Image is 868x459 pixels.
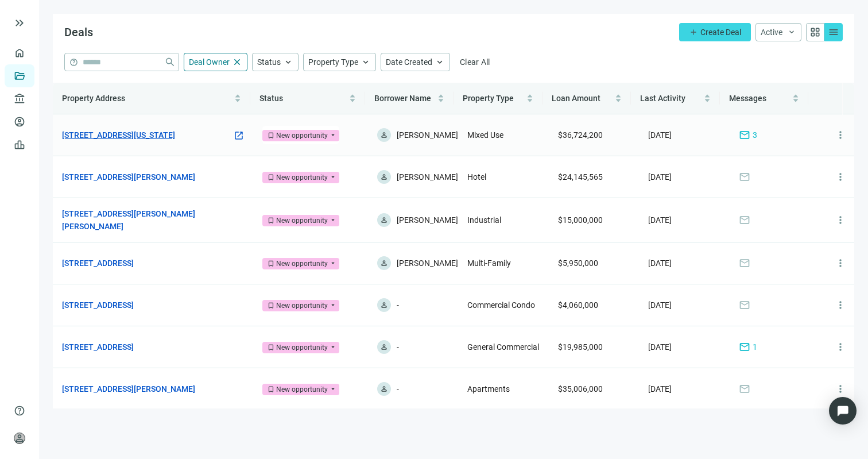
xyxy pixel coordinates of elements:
[435,57,445,67] span: keyboard_arrow_up
[787,28,796,37] span: keyboard_arrow_down
[835,341,846,353] span: more_vert
[829,124,852,146] button: more_vert
[753,129,757,141] span: 3
[467,342,539,352] span: General Commercial
[276,384,328,395] div: New opportunity
[267,217,275,225] span: bookmark
[397,128,458,142] span: [PERSON_NAME]
[829,377,852,400] button: more_vert
[62,383,195,395] a: [STREET_ADDRESS][PERSON_NAME]
[761,28,782,37] span: Active
[689,28,698,37] span: add
[276,300,328,311] div: New opportunity
[552,94,600,103] span: Loan Amount
[558,130,603,140] span: $36,724,200
[276,172,328,183] div: New opportunity
[380,131,388,139] span: person
[467,215,501,225] span: Industrial
[739,171,750,183] span: mail
[753,341,757,353] span: 1
[467,130,503,140] span: Mixed Use
[397,256,458,270] span: [PERSON_NAME]
[558,215,603,225] span: $15,000,000
[700,28,741,37] span: Create Deal
[397,213,458,227] span: [PERSON_NAME]
[648,384,672,394] span: [DATE]
[69,58,78,67] span: help
[361,57,371,67] span: keyboard_arrow_up
[397,382,399,396] span: -
[739,129,750,141] span: mail
[267,302,275,310] span: bookmark
[234,130,244,142] a: open_in_new
[380,301,388,309] span: person
[257,57,281,67] span: Status
[308,57,358,67] span: Property Type
[62,94,125,103] span: Property Address
[755,23,801,41] button: Activekeyboard_arrow_down
[267,385,275,394] span: bookmark
[14,433,25,444] span: person
[648,215,672,225] span: [DATE]
[397,340,399,354] span: -
[232,57,242,67] span: close
[267,344,275,352] span: bookmark
[467,259,511,268] span: Multi-Family
[829,397,857,425] div: Open Intercom Messenger
[835,257,846,269] span: more_vert
[648,130,672,140] span: [DATE]
[829,252,852,275] button: more_vert
[267,260,275,268] span: bookmark
[558,172,603,182] span: $24,145,565
[558,384,603,394] span: $35,006,000
[62,207,232,233] a: [STREET_ADDRESS][PERSON_NAME][PERSON_NAME]
[648,259,672,268] span: [DATE]
[558,300,598,310] span: $4,060,000
[835,214,846,226] span: more_vert
[463,94,514,103] span: Property Type
[829,165,852,188] button: more_vert
[62,129,175,141] a: [STREET_ADDRESS][US_STATE]
[829,294,852,317] button: more_vert
[62,171,195,183] a: [STREET_ADDRESS][PERSON_NAME]
[835,299,846,311] span: more_vert
[380,216,388,224] span: person
[729,94,766,103] span: Messages
[380,259,388,267] span: person
[829,209,852,232] button: more_vert
[386,57,432,67] span: Date Created
[835,171,846,183] span: more_vert
[267,173,275,182] span: bookmark
[467,172,486,182] span: Hotel
[739,341,750,353] span: mail
[14,405,25,416] span: help
[276,258,328,269] div: New opportunity
[828,26,839,38] span: menu
[835,129,846,141] span: more_vert
[189,57,230,67] span: Deal Owner
[267,132,275,140] span: bookmark
[62,341,134,353] a: [STREET_ADDRESS]
[62,299,134,311] a: [STREET_ADDRESS]
[558,259,598,268] span: $5,950,000
[455,53,495,71] button: Clear All
[380,343,388,351] span: person
[829,335,852,358] button: more_vert
[835,383,846,395] span: more_vert
[809,26,821,38] span: grid_view
[276,130,328,141] div: New opportunity
[234,130,244,141] span: open_in_new
[558,342,603,352] span: $19,985,000
[397,170,458,184] span: [PERSON_NAME]
[467,384,510,394] span: Apartments
[380,173,388,181] span: person
[13,16,26,30] button: keyboard_double_arrow_right
[739,299,750,311] span: mail
[648,300,672,310] span: [DATE]
[467,300,535,310] span: Commercial Condo
[380,385,388,393] span: person
[648,342,672,352] span: [DATE]
[259,94,283,103] span: Status
[62,257,134,269] a: [STREET_ADDRESS]
[648,172,672,182] span: [DATE]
